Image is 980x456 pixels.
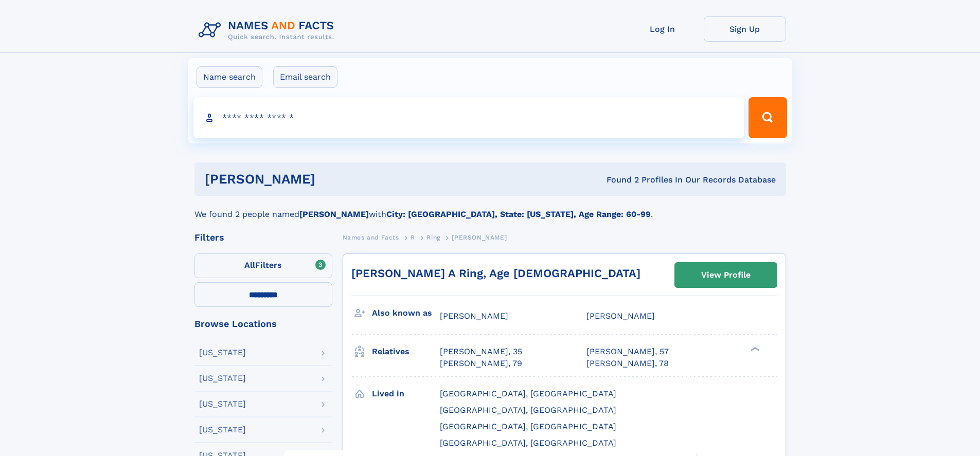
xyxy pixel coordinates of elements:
[461,174,776,186] div: Found 2 Profiles In Our Records Database
[748,346,760,353] div: ❯
[299,209,369,219] b: [PERSON_NAME]
[440,346,522,357] a: [PERSON_NAME], 35
[586,346,669,357] a: [PERSON_NAME], 57
[194,16,343,44] img: Logo Names and Facts
[411,231,415,244] a: R
[372,343,440,360] h3: Relatives
[701,263,751,287] div: View Profile
[351,267,640,280] a: [PERSON_NAME] A Ring, Age [DEMOGRAPHIC_DATA]
[199,374,246,382] div: [US_STATE]
[199,349,246,357] div: [US_STATE]
[586,358,669,369] a: [PERSON_NAME], 78
[273,66,337,88] label: Email search
[193,97,744,138] input: search input
[675,263,777,287] a: View Profile
[621,16,704,42] a: Log In
[426,234,440,241] span: Ring
[440,311,508,321] span: [PERSON_NAME]
[244,260,255,270] span: All
[426,231,440,244] a: Ring
[194,233,332,242] div: Filters
[386,209,651,219] b: City: [GEOGRAPHIC_DATA], State: [US_STATE], Age Range: 60-99
[194,253,332,278] label: Filters
[199,400,246,408] div: [US_STATE]
[586,311,655,321] span: [PERSON_NAME]
[440,405,616,415] span: [GEOGRAPHIC_DATA], [GEOGRAPHIC_DATA]
[194,196,786,221] div: We found 2 people named with .
[452,234,507,241] span: [PERSON_NAME]
[704,16,786,42] a: Sign Up
[199,426,246,434] div: [US_STATE]
[372,385,440,403] h3: Lived in
[440,422,616,431] span: [GEOGRAPHIC_DATA], [GEOGRAPHIC_DATA]
[440,389,616,398] span: [GEOGRAPHIC_DATA], [GEOGRAPHIC_DATA]
[440,358,522,369] a: [PERSON_NAME], 79
[440,438,616,448] span: [GEOGRAPHIC_DATA], [GEOGRAPHIC_DATA]
[343,231,399,244] a: Names and Facts
[749,97,787,138] button: Search Button
[205,173,461,186] h1: [PERSON_NAME]
[411,234,415,241] span: R
[197,66,262,88] label: Name search
[372,304,440,322] h3: Also known as
[194,319,332,329] div: Browse Locations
